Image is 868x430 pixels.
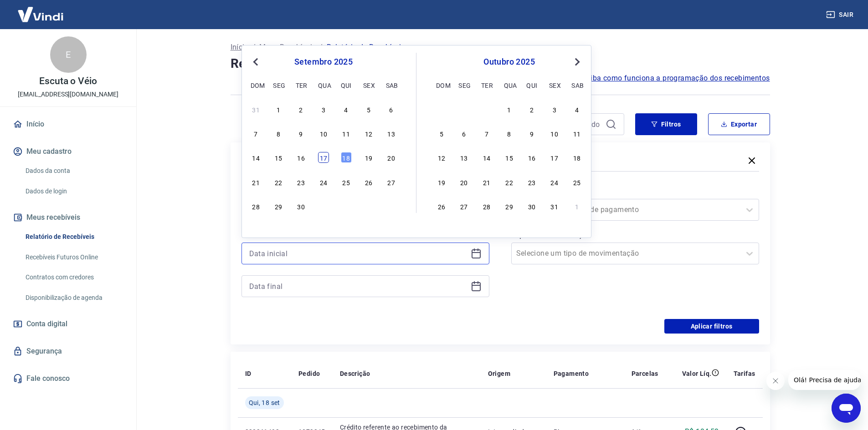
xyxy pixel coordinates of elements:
div: Choose sábado, 6 de setembro de 2025 [386,104,397,115]
div: Choose domingo, 19 de outubro de 2025 [436,177,447,187]
div: qui [341,80,352,91]
div: Choose terça-feira, 28 de outubro de 2025 [481,201,492,212]
div: Choose domingo, 12 de outubro de 2025 [436,152,447,163]
div: Choose sexta-feira, 24 de outubro de 2025 [549,177,560,187]
p: Escuta o Véio [39,76,97,86]
div: Choose segunda-feira, 13 de outubro de 2025 [458,152,469,163]
a: Fale conosco [11,369,125,389]
div: Choose quarta-feira, 1 de outubro de 2025 [318,201,329,212]
p: / [252,42,256,53]
p: Início [231,42,249,53]
div: Choose sexta-feira, 3 de outubro de 2025 [549,104,560,115]
a: Recebíveis Futuros Online [22,248,125,267]
div: Choose terça-feira, 2 de setembro de 2025 [296,104,307,115]
a: Relatório de Recebíveis [22,228,125,246]
input: Data inicial [249,247,467,260]
label: Forma de Pagamento [513,186,757,197]
div: setembro 2025 [249,56,398,67]
a: Dados de login [22,182,125,201]
div: Choose terça-feira, 21 de outubro de 2025 [481,177,492,187]
a: Dados da conta [22,162,125,180]
iframe: Mensagem da empresa [788,370,861,390]
div: month 2025-10 [435,102,584,212]
div: Choose sábado, 1 de novembro de 2025 [571,201,582,212]
a: Segurança [11,341,125,361]
div: qua [504,80,515,91]
p: Pagamento [554,369,589,378]
div: Choose quarta-feira, 22 de outubro de 2025 [504,177,515,187]
div: Choose quinta-feira, 4 de setembro de 2025 [341,104,352,115]
div: Choose quinta-feira, 30 de outubro de 2025 [526,201,537,212]
div: seg [458,80,469,91]
div: Choose domingo, 5 de outubro de 2025 [436,128,447,139]
a: Disponibilização de agenda [22,288,125,307]
div: outubro 2025 [435,56,584,67]
div: Choose quarta-feira, 10 de setembro de 2025 [318,128,329,139]
div: Choose quinta-feira, 11 de setembro de 2025 [341,128,352,139]
div: ter [296,80,307,91]
a: Saiba como funciona a programação dos recebimentos [582,73,770,84]
div: Choose sexta-feira, 19 de setembro de 2025 [363,152,374,163]
div: Choose domingo, 7 de setembro de 2025 [251,128,262,139]
div: dom [436,80,447,91]
p: ID [245,369,252,378]
div: Choose quarta-feira, 1 de outubro de 2025 [504,104,515,115]
div: Choose segunda-feira, 29 de setembro de 2025 [458,104,469,115]
div: Choose domingo, 21 de setembro de 2025 [251,177,262,187]
p: Origem [488,369,510,378]
div: sex [549,80,560,91]
div: E [50,36,87,73]
div: Choose sexta-feira, 26 de setembro de 2025 [363,177,374,187]
iframe: Botão para abrir a janela de mensagens [832,394,861,423]
p: Valor Líq. [682,369,712,378]
p: Descrição [340,369,370,378]
div: Choose terça-feira, 16 de setembro de 2025 [296,152,307,163]
span: Conta digital [26,318,67,330]
div: Choose domingo, 31 de agosto de 2025 [251,104,262,115]
p: Parcelas [632,369,658,378]
div: Choose sexta-feira, 17 de outubro de 2025 [549,152,560,163]
div: Choose segunda-feira, 22 de setembro de 2025 [273,177,284,187]
div: month 2025-09 [249,102,398,212]
div: Choose sexta-feira, 10 de outubro de 2025 [549,128,560,139]
button: Sair [824,6,857,23]
div: Choose sábado, 20 de setembro de 2025 [386,152,397,163]
div: Choose terça-feira, 7 de outubro de 2025 [481,128,492,139]
div: Choose quinta-feira, 18 de setembro de 2025 [341,152,352,163]
div: Choose terça-feira, 9 de setembro de 2025 [296,128,307,139]
div: sex [363,80,374,91]
p: Pedido [298,369,320,378]
button: Exportar [708,113,770,135]
div: Choose sexta-feira, 12 de setembro de 2025 [363,128,374,139]
button: Previous Month [250,56,261,67]
div: Choose sábado, 11 de outubro de 2025 [571,128,582,139]
button: Meus recebíveis [11,207,125,228]
div: Choose terça-feira, 30 de setembro de 2025 [481,104,492,115]
img: Vindi [11,0,70,28]
div: Choose quarta-feira, 3 de setembro de 2025 [318,104,329,115]
div: seg [273,80,284,91]
span: Olá! Precisa de ajuda? [5,6,77,14]
div: qua [318,80,329,91]
div: Choose sábado, 27 de setembro de 2025 [386,177,397,187]
a: Contratos com credores [22,268,125,287]
div: Choose sábado, 4 de outubro de 2025 [386,201,397,212]
p: Meus Recebíveis [259,42,316,53]
div: Choose quinta-feira, 2 de outubro de 2025 [341,201,352,212]
div: Choose quarta-feira, 29 de outubro de 2025 [504,201,515,212]
div: Choose sábado, 18 de outubro de 2025 [571,152,582,163]
div: Choose segunda-feira, 1 de setembro de 2025 [273,104,284,115]
button: Meu cadastro [11,142,125,162]
div: Choose sábado, 25 de outubro de 2025 [571,177,582,187]
div: dom [251,80,262,91]
div: Choose sábado, 13 de setembro de 2025 [386,128,397,139]
input: Data final [249,279,467,293]
h4: Relatório de Recebíveis [231,55,770,73]
div: Choose segunda-feira, 29 de setembro de 2025 [273,201,284,212]
p: [EMAIL_ADDRESS][DOMAIN_NAME] [18,90,118,99]
div: Choose sexta-feira, 5 de setembro de 2025 [363,104,374,115]
div: Choose quarta-feira, 17 de setembro de 2025 [318,152,329,163]
div: Choose domingo, 28 de setembro de 2025 [436,104,447,115]
div: Choose domingo, 26 de outubro de 2025 [436,201,447,212]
